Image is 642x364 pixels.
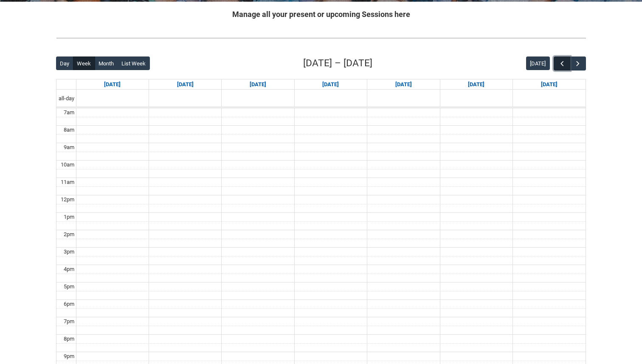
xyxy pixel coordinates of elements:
button: Week [73,56,95,70]
div: 12pm [59,195,76,204]
button: Day [56,56,73,70]
div: 9pm [62,352,76,361]
div: 10am [59,161,76,169]
a: Go to December 1, 2025 [175,79,195,90]
a: Go to December 3, 2025 [321,79,341,90]
img: REDU_GREY_LINE [56,34,586,42]
div: 6pm [62,300,76,308]
a: Go to November 30, 2025 [102,79,122,90]
button: Month [95,56,118,70]
button: List Week [118,56,150,70]
span: all-day [57,94,76,103]
a: Go to December 4, 2025 [394,79,414,90]
div: 4pm [62,265,76,274]
div: 7am [62,108,76,117]
button: Previous Week [554,56,570,71]
div: 9am [62,143,76,152]
div: 3pm [62,248,76,256]
div: 8pm [62,335,76,343]
div: 7pm [62,317,76,326]
div: 8am [62,126,76,134]
a: Go to December 5, 2025 [466,79,486,90]
div: 5pm [62,282,76,291]
div: 11am [59,178,76,186]
a: Go to December 6, 2025 [539,79,559,90]
button: Next Week [570,56,586,71]
h2: Manage all your present or upcoming Sessions here [56,8,586,20]
div: 2pm [62,230,76,239]
h2: [DATE] – [DATE] [303,56,372,71]
div: 1pm [62,213,76,221]
a: Go to December 2, 2025 [248,79,268,90]
button: [DATE] [526,56,550,70]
